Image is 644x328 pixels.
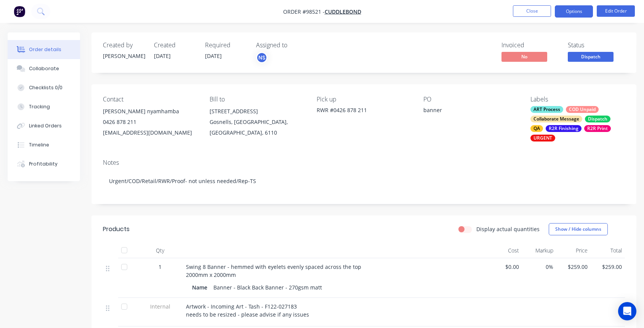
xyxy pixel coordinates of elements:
[14,6,25,17] img: Factory
[210,106,304,138] div: [STREET_ADDRESS]Gosnells, [GEOGRAPHIC_DATA], [GEOGRAPHIC_DATA], 6110
[591,243,625,258] div: Total
[256,52,268,63] button: NS
[8,135,80,154] button: Timeline
[29,141,49,148] div: Timeline
[256,42,332,49] div: Assigned to
[210,282,325,293] div: Banner - Black Back Banner - 270gsm matt
[501,42,559,49] div: Invoiced
[317,106,411,114] div: RWR #0426 878 211
[423,106,518,117] div: banner
[103,106,197,138] div: [PERSON_NAME] nyamhamba0426 878 211[EMAIL_ADDRESS][DOMAIN_NAME]
[549,223,608,235] button: Show / Hide columns
[530,125,543,132] div: QA
[283,8,325,15] span: Order #98521 -
[205,42,247,49] div: Required
[103,52,145,60] div: [PERSON_NAME]
[568,52,614,61] span: Dispatch
[566,106,599,113] div: COD Unpaid
[501,52,547,61] span: No
[210,96,304,103] div: Bill to
[159,263,162,271] span: 1
[8,154,80,174] button: Profitability
[556,243,591,258] div: Price
[154,52,171,59] span: [DATE]
[488,243,522,258] div: Cost
[559,263,588,271] span: $259.00
[8,116,80,135] button: Linked Orders
[210,106,304,117] div: [STREET_ADDRESS]
[513,5,551,17] button: Close
[568,42,625,49] div: Status
[8,59,80,78] button: Collaborate
[585,116,610,122] div: Dispatch
[137,243,183,258] div: Qty
[594,263,622,271] span: $259.00
[8,97,80,116] button: Tracking
[103,127,197,138] div: [EMAIL_ADDRESS][DOMAIN_NAME]
[423,96,518,103] div: PO
[29,84,62,91] div: Checklists 0/0
[103,42,145,49] div: Created by
[530,96,625,103] div: Labels
[186,303,309,318] span: Artwork - Incoming Art - Tash - F122-027183 needs to be resized - please advise if any issues
[29,122,62,129] div: Linked Orders
[29,65,59,72] div: Collaborate
[568,52,614,63] button: Dispatch
[210,117,304,138] div: Gosnells, [GEOGRAPHIC_DATA], [GEOGRAPHIC_DATA], 6110
[205,52,222,59] span: [DATE]
[530,116,582,122] div: Collaborate Message
[476,225,540,233] label: Display actual quantities
[325,8,361,15] a: Cuddlebond
[103,225,130,234] div: Products
[29,161,58,167] div: Profitability
[522,243,556,258] div: Markup
[8,78,80,97] button: Checklists 0/0
[192,282,210,293] div: Name
[530,106,563,113] div: ART Process
[530,135,555,141] div: URGENT
[491,263,519,271] span: $0.00
[546,125,582,132] div: R2R Finishing
[618,302,636,320] div: Open Intercom Messenger
[103,117,197,127] div: 0426 878 211
[103,96,197,103] div: Contact
[555,5,593,18] button: Options
[29,103,50,110] div: Tracking
[317,96,411,103] div: Pick up
[584,125,611,132] div: R2R Print
[597,5,635,17] button: Edit Order
[29,46,61,53] div: Order details
[186,263,361,278] span: Swing 8 Banner - hemmed with eyelets evenly spaced across the top 2000mm x 2000mm
[103,106,197,117] div: [PERSON_NAME] nyamhamba
[103,159,625,166] div: Notes
[140,302,180,310] span: Internal
[154,42,196,49] div: Created
[8,40,80,59] button: Order details
[103,169,625,193] div: Urgent/COD/Retail/RWR/Proof- not unless needed/Rep-TS
[525,263,553,271] span: 0%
